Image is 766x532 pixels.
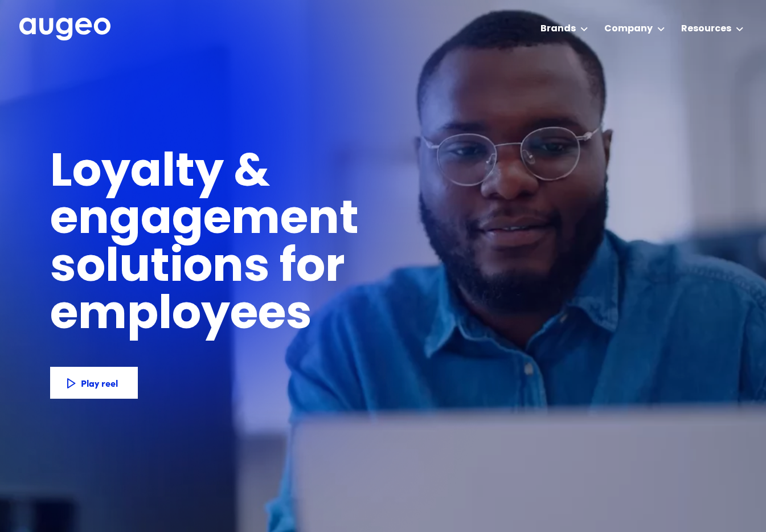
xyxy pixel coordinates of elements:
[19,18,110,41] img: Augeo's full logo in white.
[681,22,731,36] div: Resources
[540,22,576,36] div: Brands
[19,18,110,42] a: home
[50,150,542,292] h1: Loyalty & engagement solutions for
[50,367,138,399] a: Play reel
[604,22,653,36] div: Company
[50,293,332,340] h1: employees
